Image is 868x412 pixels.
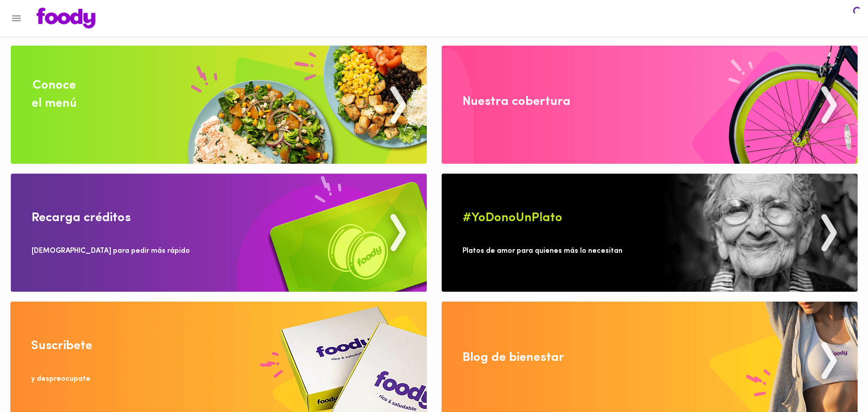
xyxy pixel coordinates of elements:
[462,93,571,111] div: Nuestra cobertura
[32,246,190,256] div: [DEMOGRAPHIC_DATA] para pedir más rápido
[442,46,858,164] img: Nuestra cobertura
[816,360,859,403] iframe: Messagebird Livechat Widget
[462,209,562,227] div: #YoDonoUnPlato
[11,174,427,292] img: Recarga Creditos
[31,337,92,355] div: Suscribete
[32,209,131,227] div: Recarga créditos
[37,8,95,28] img: logo.png
[442,174,858,292] img: Yo Dono un Plato
[462,246,623,256] div: Platos de amor para quienes más lo necesitan
[31,374,90,384] div: y despreocupate
[11,46,427,164] img: Conoce el menu
[462,349,564,367] div: Blog de bienestar
[32,76,77,113] div: Conoce el menú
